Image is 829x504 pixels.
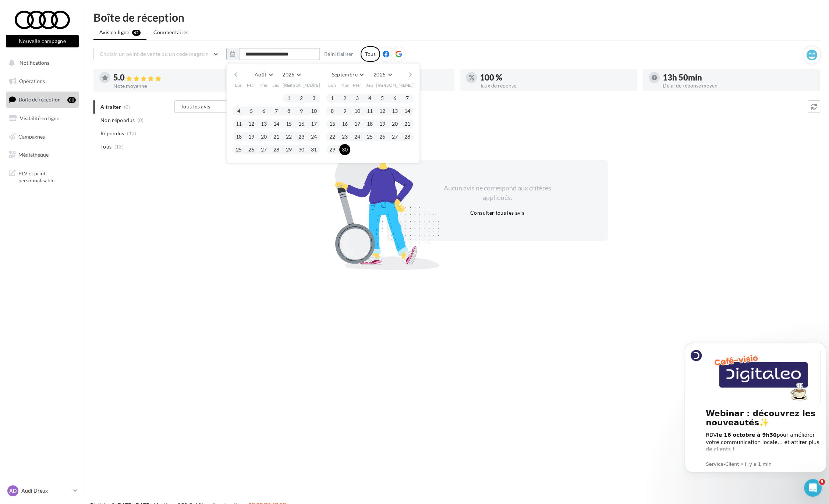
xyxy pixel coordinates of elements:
[271,118,282,129] button: 14
[138,117,144,123] span: (0)
[283,82,320,88] span: [PERSON_NAME]
[174,100,248,113] button: Tous les avis
[402,93,413,104] button: 7
[327,93,338,104] button: 1
[9,487,17,494] span: AD
[271,106,282,117] button: 7
[18,168,76,184] span: PLV et print personnalisable
[127,131,136,136] span: (13)
[402,131,413,142] button: 28
[6,35,79,47] button: Nouvelle campagne
[332,71,358,78] span: Septembre
[682,334,829,500] iframe: Intercom notifications message
[259,82,268,88] span: Mer
[114,144,124,150] span: (13)
[283,144,294,155] button: 29
[20,115,59,121] span: Visibilité en ligne
[247,82,256,88] span: Mar
[339,118,350,129] button: 16
[480,83,631,88] div: Taux de réponse
[296,106,307,117] button: 9
[308,93,319,104] button: 3
[282,71,294,78] span: 2025
[283,93,294,104] button: 1
[246,106,257,117] button: 5
[352,93,363,104] button: 3
[279,69,303,80] button: 2025
[434,183,561,202] div: Aucun avis ne correspond aux critères appliqués.
[4,55,77,71] button: Notifications
[19,78,45,84] span: Opérations
[246,131,257,142] button: 19
[246,118,257,129] button: 12
[377,93,388,104] button: 5
[283,118,294,129] button: 15
[389,93,400,104] button: 6
[377,118,388,129] button: 19
[296,118,307,129] button: 16
[93,12,820,23] div: Boîte de réception
[403,82,412,88] span: Dim
[373,71,386,78] span: 2025
[18,151,49,158] span: Médiathèque
[4,129,80,144] a: Campagnes
[352,131,363,142] button: 24
[364,93,375,104] button: 4
[19,96,61,103] span: Boîte de réception
[340,82,349,88] span: Mar
[339,144,350,155] button: 30
[93,48,222,60] button: Choisir un point de vente ou un code magasin
[329,69,366,80] button: Septembre
[377,106,388,117] button: 12
[364,106,375,117] button: 11
[296,93,307,104] button: 2
[361,46,380,62] div: Tous
[258,131,269,142] button: 20
[663,74,814,82] div: 13h 50min
[235,82,243,88] span: Lun
[258,106,269,117] button: 6
[113,83,265,89] div: Note moyenne
[255,71,266,78] span: Août
[819,479,825,485] span: 5
[21,487,70,494] p: Audi Dreux
[389,106,400,117] button: 13
[233,106,244,117] button: 4
[283,131,294,142] button: 22
[4,111,80,126] a: Visibilité en ligne
[4,74,80,89] a: Opérations
[804,479,822,497] iframe: Intercom live chat
[100,130,124,137] span: Répondus
[402,118,413,129] button: 21
[252,69,275,80] button: Août
[283,106,294,117] button: 8
[113,74,265,82] div: 5.0
[4,147,80,162] a: Médiathèque
[308,118,319,129] button: 17
[366,82,373,88] span: Jeu
[327,131,338,142] button: 22
[233,118,244,129] button: 11
[663,83,814,88] div: Délai de réponse moyen
[67,97,76,103] div: 62
[4,92,80,107] a: Boîte de réception62
[352,106,363,117] button: 10
[100,51,209,57] span: Choisir un point de vente ou un code magasin
[308,131,319,142] button: 24
[376,82,414,88] span: [PERSON_NAME]
[4,165,80,187] a: PLV et print personnalisable
[100,143,111,150] span: Tous
[364,118,375,129] button: 18
[308,106,319,117] button: 10
[402,106,413,117] button: 14
[20,60,49,66] span: Notifications
[371,69,394,80] button: 2025
[467,208,527,217] button: Consulter tous les avis
[246,144,257,155] button: 26
[271,144,282,155] button: 28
